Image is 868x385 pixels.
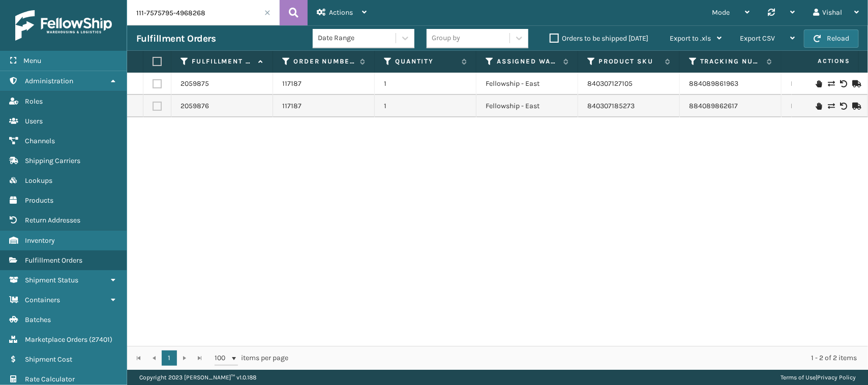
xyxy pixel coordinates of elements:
h3: Fulfillment Orders [136,33,216,45]
i: On Hold [816,80,822,87]
span: Administration [25,77,73,85]
i: Change shipping [828,80,834,87]
a: Privacy Policy [817,374,856,381]
span: Users [25,117,43,125]
span: Inventory [25,236,55,245]
span: Export CSV [740,34,775,43]
label: Fulfillment Order Id [192,57,253,66]
label: Quantity [395,57,457,66]
span: Menu [23,56,41,65]
div: 1 - 2 of 2 items [303,353,857,363]
label: Order Number [293,57,355,66]
span: Roles [25,97,43,106]
a: 884089862617 [689,102,738,110]
label: Orders to be shipped [DATE] [550,34,648,43]
span: Shipment Cost [25,355,72,364]
a: 884089861963 [689,79,738,88]
span: Actions [786,53,856,70]
span: Channels [25,137,55,145]
td: 1 [375,95,476,117]
label: Tracking Number [700,57,762,66]
div: | [781,370,856,385]
div: Date Range [318,33,397,44]
i: On Hold [816,103,822,110]
td: 1 [375,73,476,95]
td: Fellowship - East [476,73,578,95]
span: Actions [329,8,353,17]
i: Void Label [840,103,846,110]
span: Shipping Carriers [25,156,80,165]
a: Terms of Use [781,374,816,381]
a: 117187 [282,79,302,89]
img: logo [15,10,112,41]
i: Mark as Shipped [852,103,858,110]
span: Export to .xls [670,34,711,43]
a: 2059876 [181,101,209,111]
span: Rate Calculator [25,375,75,383]
span: Marketplace Orders [25,335,87,344]
span: 100 [215,353,230,363]
div: Group by [432,33,460,44]
i: Change shipping [828,103,834,110]
span: Containers [25,296,60,304]
span: Products [25,196,53,205]
td: Fellowship - East [476,95,578,117]
a: 2059875 [181,79,209,89]
span: Return Addresses [25,216,80,224]
i: Void Label [840,80,846,87]
span: Shipment Status [25,276,78,284]
a: 1 [162,350,177,366]
span: Lookups [25,176,52,185]
i: Mark as Shipped [852,80,858,87]
a: 840307127105 [587,79,633,88]
button: Reload [804,29,859,48]
label: Product SKU [598,57,660,66]
span: Mode [712,8,730,17]
span: Fulfillment Orders [25,256,82,265]
span: Batches [25,315,51,324]
a: 840307185273 [587,102,635,110]
span: items per page [215,350,289,366]
p: Copyright 2023 [PERSON_NAME]™ v 1.0.188 [139,370,256,385]
span: ( 27401 ) [89,335,112,344]
label: Assigned Warehouse [497,57,558,66]
a: 117187 [282,101,302,111]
